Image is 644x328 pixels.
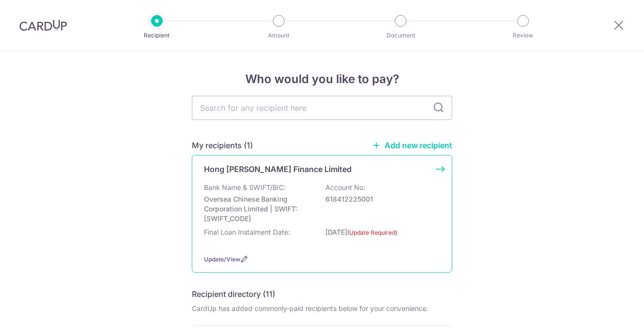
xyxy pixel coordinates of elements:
[204,183,286,192] p: Bank Name & SWIFT/BIC:
[19,19,67,31] img: CardUp
[204,227,290,237] p: Final Loan Instalment Date:
[192,96,452,120] input: Search for any recipient here
[372,140,452,150] a: Add new recipient
[192,70,452,88] h4: Who would you like to pay?
[204,194,313,224] p: Oversea Chinese Banking Corporation Limited | SWIFT: [SWIFT_CODE]
[121,31,193,40] p: Recipient
[192,304,452,313] div: CardUp has added commonly-paid recipients below for your convenience.
[325,194,434,204] p: 618412225001
[365,31,437,40] p: Document
[243,31,315,40] p: Amount
[204,256,240,263] a: Update/View
[325,183,365,192] p: Account No:
[192,288,275,300] h5: Recipient directory (11)
[192,139,253,151] h5: My recipients (1)
[204,163,352,175] p: Hong [PERSON_NAME] Finance Limited
[487,31,559,40] p: Review
[347,228,397,238] label: (Update Required)
[325,227,434,243] p: [DATE]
